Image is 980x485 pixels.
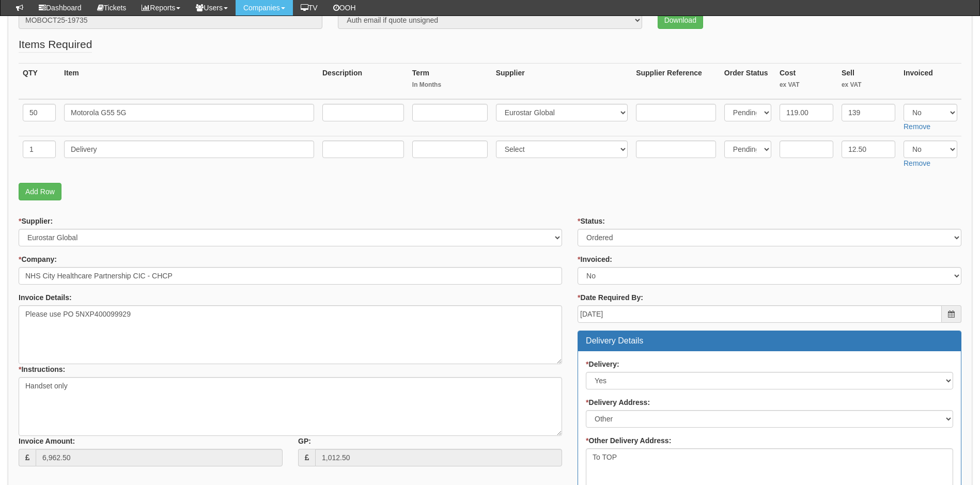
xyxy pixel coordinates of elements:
small: ex VAT [842,81,895,89]
th: Description [318,64,408,100]
label: Instructions: [19,364,65,374]
th: Supplier [492,64,632,100]
textarea: Handset only [19,377,562,436]
label: Invoiced: [578,254,612,264]
label: Delivery Address: [586,397,650,408]
th: Term [408,64,492,100]
label: Invoice Details: [19,292,72,303]
h3: Delivery Details [586,336,953,346]
legend: Items Required [19,37,92,53]
small: In Months [412,81,488,89]
label: Other Delivery Address: [586,435,671,446]
label: Date Required By: [578,292,643,303]
th: Cost [775,64,837,100]
a: Add Row [19,183,61,200]
a: Download [658,11,703,29]
a: Remove [904,159,930,167]
th: Invoiced [899,64,961,100]
th: QTY [19,64,60,100]
th: Sell [837,64,899,100]
label: Invoice Amount: [19,436,75,446]
small: ex VAT [780,81,833,89]
a: Remove [904,122,930,131]
th: Supplier Reference [632,64,720,100]
label: Delivery: [586,359,619,369]
textarea: Please use PO 5NXP400099929 [19,305,562,364]
th: Order Status [720,64,775,100]
label: GP: [298,436,311,446]
label: Status: [578,216,605,226]
th: Item [60,64,318,100]
label: Supplier: [19,216,53,226]
label: Company: [19,254,57,264]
